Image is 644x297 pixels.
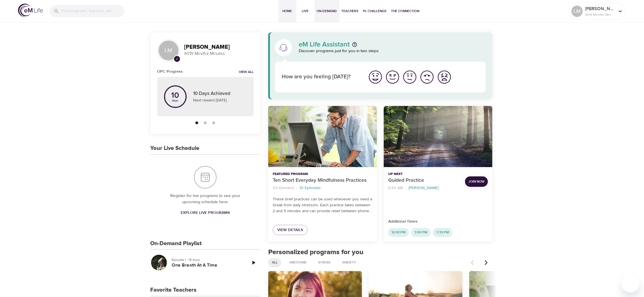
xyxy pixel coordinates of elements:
[317,8,337,14] span: On-Demand
[388,219,488,225] p: Additional Times
[268,258,281,267] div: All
[419,69,435,85] img: bad
[411,230,431,235] span: 3:00 PM
[268,248,493,256] h2: Personalized programs for you
[273,185,294,191] p: On-Demand
[18,4,43,17] img: logo
[184,50,254,57] p: 4019 Mindful Minutes
[405,184,406,192] li: ·
[436,69,452,85] img: worst
[299,8,312,14] span: Live
[418,68,436,86] button: I'm feeling bad
[268,260,281,265] span: All
[279,43,288,52] img: eM Life Assistant
[157,68,183,75] h6: OPC Progress
[268,106,377,167] button: Ten Short Everyday Mindfulness Practices
[194,166,217,189] img: Your Live Schedule
[411,228,431,237] div: 3:00 PM
[172,262,242,268] h5: One Breath At A Time
[281,8,294,14] span: Home
[433,230,452,235] span: 3:30 PM
[150,240,202,247] h3: On-Demand Playlist
[150,145,200,152] h3: Your Live Schedule
[480,256,492,269] button: Next items
[433,228,452,237] div: 3:30 PM
[385,69,400,85] img: good
[315,260,334,265] span: Stress
[342,8,359,14] span: Teachers
[388,184,460,192] nav: breadcrumb
[315,258,334,267] div: Stress
[296,184,297,192] li: ·
[391,8,420,14] span: The Connection
[299,41,350,48] p: eM Life Assistant
[367,68,384,86] button: I'm feeling great
[277,227,303,234] span: View Details
[401,68,418,86] button: I'm feeling ok
[388,185,403,191] p: 8:30 AM
[468,179,484,185] span: Join Now
[150,287,197,293] h3: Favorite Teachers
[62,5,124,17] input: Find programs, teachers, etc...
[388,228,409,237] div: 12:00 PM
[247,256,260,269] a: Play Episode
[172,257,242,262] p: Episode 1 · 15 mins
[571,6,583,17] div: LM
[162,193,249,205] p: Register for live programs to see your upcoming schedule here.
[286,258,310,267] div: Emotions
[157,39,180,62] div: LM
[384,68,401,86] button: I'm feeling good
[402,69,418,85] img: ok
[286,260,310,265] span: Emotions
[388,230,409,235] span: 12:00 PM
[273,177,372,184] p: Ten Short Everyday Mindfulness Practices
[585,12,615,17] p: 4019 Mindful Minutes
[436,68,453,86] button: I'm feeling worst
[388,177,460,184] p: Guided Practice
[193,97,247,103] p: Next reward [DATE]
[178,208,232,218] a: Explore Live Programs
[465,176,488,187] button: Join Now
[368,69,383,85] img: great
[339,260,359,265] span: Anxiety
[239,70,254,75] a: View all notifications
[171,99,179,102] p: days
[171,92,179,99] p: 10
[363,8,387,14] span: 1% Challenge
[181,209,230,216] span: Explore Live Programs
[273,184,372,192] nav: breadcrumb
[585,5,615,12] p: [PERSON_NAME]
[273,196,372,214] p: These brief practices can be used whenever you need a break from daily stressors. Each practice t...
[273,225,307,235] a: View Details
[299,48,486,54] p: Discover programs just for you in two steps
[621,274,639,292] iframe: Button to launch messaging window
[193,90,247,97] p: 10 Days Achieved
[150,254,167,271] button: One Breath At A Time
[300,185,321,191] p: 10 Episodes
[409,185,438,191] p: [PERSON_NAME]
[339,258,360,267] div: Anxiety
[384,106,492,167] button: Guided Practice
[184,44,254,50] h3: [PERSON_NAME]
[273,172,372,177] p: Featured Program
[388,172,460,177] p: Up Next
[282,73,360,81] p: How are you feeling [DATE]?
